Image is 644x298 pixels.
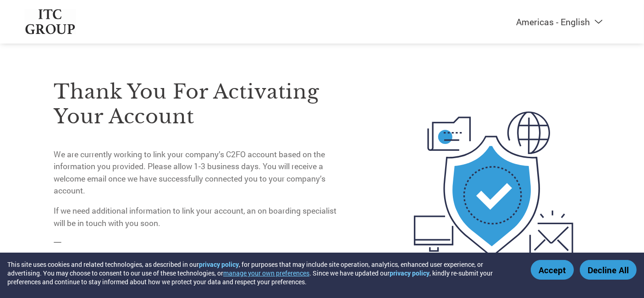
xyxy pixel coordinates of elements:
[24,9,77,34] img: ITC Group
[54,205,344,229] p: If we need additional information to link your account, an on boarding specialist will be in touc...
[580,260,637,280] button: Decline All
[54,149,344,197] p: We are currently working to link your company’s C2FO account based on the information you provide...
[223,269,309,277] button: manage your own preferences
[390,269,429,277] a: privacy policy
[54,60,344,274] div: —
[54,79,344,129] h3: Thank you for activating your account
[199,260,239,269] a: privacy policy
[531,260,574,280] button: Accept
[7,260,517,286] div: This site uses cookies and related technologies, as described in our , for purposes that may incl...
